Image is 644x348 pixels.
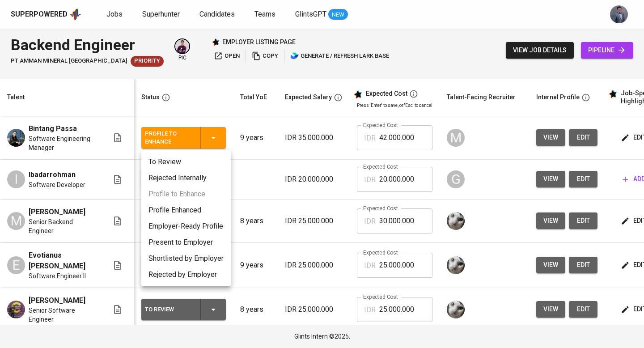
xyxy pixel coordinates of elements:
li: Employer-Ready Profile [141,218,231,234]
li: Present to Employer [141,234,231,250]
li: Rejected by Employer [141,267,231,283]
li: Rejected Internally [141,170,231,186]
li: Shortlisted by Employer [141,250,231,267]
li: To Review [141,154,231,170]
li: Profile Enhanced [141,202,231,218]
